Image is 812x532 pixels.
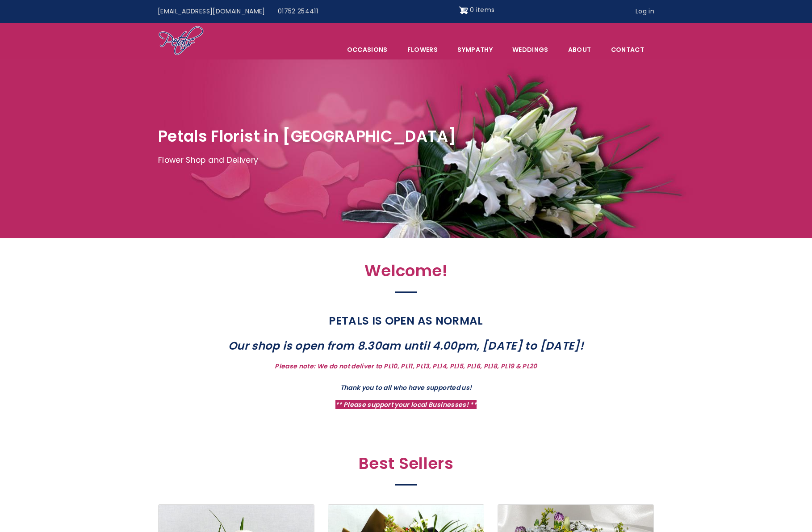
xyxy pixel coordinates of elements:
[158,154,654,167] p: Flower Shop and Delivery
[340,383,472,392] strong: Thank you to all who have supported us!
[459,3,495,17] a: Shopping cart 0 items
[470,5,494,14] span: 0 items
[602,40,653,59] a: Contact
[448,40,502,59] a: Sympathy
[212,454,600,478] h2: Best Sellers
[629,3,661,20] a: Log in
[338,40,397,59] span: Occasions
[503,40,558,59] span: Weddings
[459,3,468,17] img: Shopping cart
[329,313,483,329] strong: PETALS IS OPEN AS NORMAL
[158,25,204,57] img: Home
[272,3,324,20] a: 01752 254411
[335,400,477,409] strong: ** Please support your local Businesses! **
[151,3,272,20] a: [EMAIL_ADDRESS][DOMAIN_NAME]
[559,40,601,59] a: About
[275,362,537,371] strong: Please note: We do not deliver to PL10, PL11, PL13, PL14, PL15, PL16, PL18, PL19 & PL20
[398,40,447,59] a: Flowers
[228,338,584,354] strong: Our shop is open from 8.30am until 4.00pm, [DATE] to [DATE]!
[158,125,456,147] span: Petals Florist in [GEOGRAPHIC_DATA]
[212,262,600,285] h2: Welcome!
